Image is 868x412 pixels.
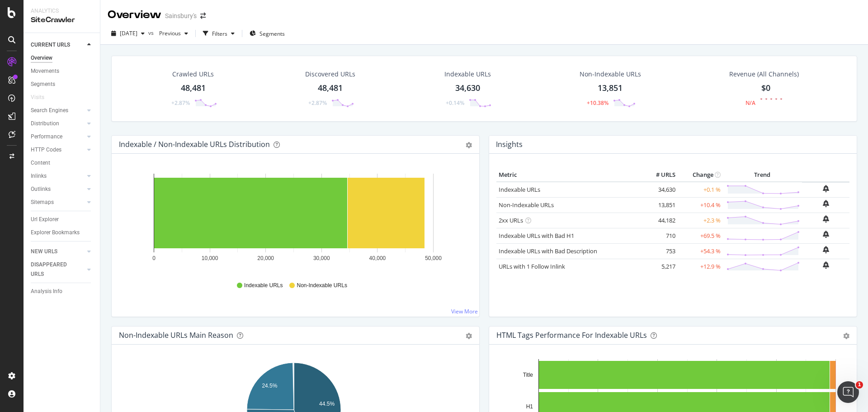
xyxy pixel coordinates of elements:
[580,70,641,79] div: Non-Indexable URLs
[259,30,285,38] span: Segments
[31,106,85,115] a: Search Engines
[181,82,206,94] div: 48,481
[31,53,52,63] div: Overview
[31,158,94,168] a: Content
[305,70,355,79] div: Discovered URLs
[31,7,93,15] div: Analytics
[823,246,829,253] div: bell-plus
[119,140,270,149] div: Indexable / Non-Indexable URLs Distribution
[729,70,799,79] span: Revenue (All Channels)
[244,282,283,289] span: Indexable URLs
[466,142,472,148] div: gear
[856,381,863,388] span: 1
[823,261,829,269] div: bell-plus
[31,215,94,224] a: Url Explorer
[499,232,574,240] a: Indexable URLs with Bad H1
[31,198,85,207] a: Sitemaps
[31,260,76,279] div: DISAPPEARED URLS
[31,53,94,63] a: Overview
[496,331,647,340] div: HTML Tags Performance for Indexable URLs
[678,197,723,213] td: +10.4 %
[823,200,829,207] div: bell-plus
[200,13,206,19] div: arrow-right-arrow-left
[31,40,85,50] a: CURRENT URLS
[678,168,723,182] th: Change
[678,259,723,274] td: +12.9 %
[31,247,85,256] a: NEW URLS
[31,132,62,142] div: Performance
[642,197,678,213] td: 13,851
[642,168,678,182] th: # URLS
[31,80,55,89] div: Segments
[523,372,533,378] text: Title
[31,119,85,128] a: Distribution
[499,185,540,194] a: Indexable URLs
[678,243,723,259] td: +54.3 %
[425,255,442,261] text: 50,000
[31,287,94,296] a: Analysis Info
[837,381,859,403] iframe: Intercom live chat
[31,215,59,224] div: Url Explorer
[823,231,829,238] div: bell-plus
[499,262,565,270] a: URLs with 1 Follow Inlink
[745,99,755,107] div: N/A
[31,247,57,256] div: NEW URLS
[496,168,642,182] th: Metric
[108,26,148,41] button: [DATE]
[31,15,93,25] div: SiteCrawler
[598,82,623,94] div: 13,851
[31,145,85,155] a: HTTP Codes
[172,70,214,79] div: Crawled URLs
[823,215,829,223] div: bell-plus
[642,243,678,259] td: 753
[319,401,335,407] text: 44.5%
[451,308,478,315] a: View More
[171,99,190,107] div: +2.87%
[246,26,288,41] button: Segments
[31,106,68,115] div: Search Engines
[761,82,770,93] span: $0
[31,66,59,76] div: Movements
[148,29,156,37] span: vs
[313,255,330,261] text: 30,000
[678,213,723,228] td: +2.3 %
[526,403,533,410] text: H1
[642,182,678,198] td: 34,630
[31,66,94,76] a: Movements
[642,259,678,274] td: 5,217
[31,93,53,102] a: Visits
[31,171,85,181] a: Inlinks
[31,119,59,128] div: Distribution
[119,168,469,273] svg: A chart.
[31,185,85,194] a: Outlinks
[678,182,723,198] td: +0.1 %
[199,26,238,41] button: Filters
[499,247,597,255] a: Indexable URLs with Bad Description
[165,11,197,20] div: Sainsbury's
[678,228,723,243] td: +69.5 %
[202,255,218,261] text: 10,000
[156,26,192,41] button: Previous
[308,99,327,107] div: +2.87%
[31,228,80,237] div: Explorer Bookmarks
[642,213,678,228] td: 44,182
[31,145,61,155] div: HTTP Codes
[31,198,54,207] div: Sitemaps
[587,99,609,107] div: +10.38%
[297,282,347,289] span: Non-Indexable URLs
[31,260,85,279] a: DISAPPEARED URLS
[262,383,277,389] text: 24.5%
[823,185,829,192] div: bell-plus
[119,331,233,340] div: Non-Indexable URLs Main Reason
[642,228,678,243] td: 710
[108,7,161,23] div: Overview
[369,255,386,261] text: 40,000
[31,40,70,50] div: CURRENT URLS
[31,80,94,89] a: Segments
[455,82,480,94] div: 34,630
[257,255,274,261] text: 20,000
[444,70,491,79] div: Indexable URLs
[31,132,85,142] a: Performance
[31,228,94,237] a: Explorer Bookmarks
